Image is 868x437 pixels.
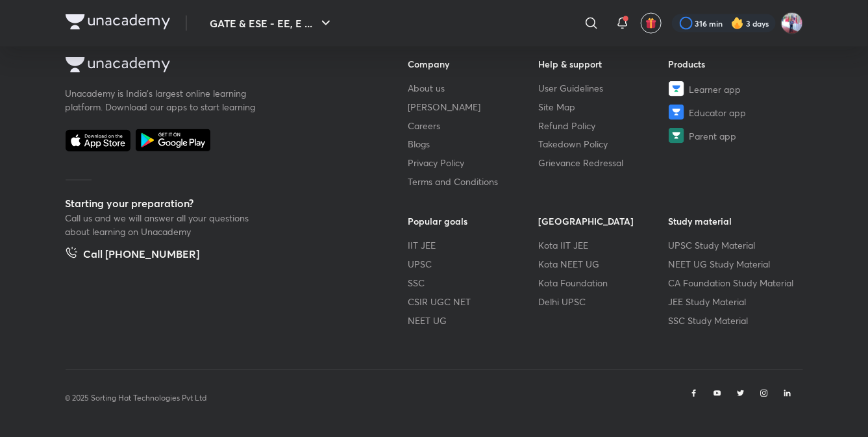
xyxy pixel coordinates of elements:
a: Kota NEET UG [538,258,669,271]
a: Kota IIT JEE [538,239,669,253]
a: Refund Policy [538,119,669,132]
a: SSC Study Material [669,314,799,328]
p: Call us and we will answer all your questions about learning on Unacademy [66,212,260,239]
p: © 2025 Sorting Hat Technologies Pvt Ltd [66,393,207,405]
a: Parent app [669,128,799,144]
span: Parent app [689,129,737,143]
span: Educator app [689,106,747,119]
h5: Call [PHONE_NUMBER] [84,247,200,265]
a: UPSC [408,258,539,271]
img: Company Logo [66,57,170,73]
a: About us [408,81,539,95]
a: SSC [408,277,539,290]
img: streak [731,17,744,30]
a: NEET UG [408,314,539,328]
a: UPSC Study Material [669,239,799,253]
img: Parent app [669,128,684,144]
h6: Products [669,57,799,71]
a: Grievance Redressal [538,156,669,170]
a: Privacy Policy [408,156,539,170]
img: avatar [645,18,657,29]
a: Company Logo [66,14,170,33]
h6: Study material [669,215,799,229]
a: Call [PHONE_NUMBER] [66,247,200,265]
a: Terms and Conditions [408,175,539,189]
h6: Popular goals [408,215,539,229]
button: avatar [641,13,662,34]
a: Blogs [408,138,539,151]
img: Company Logo [66,14,170,30]
a: [PERSON_NAME] [408,100,539,114]
img: Learner app [669,81,684,97]
a: Kota Foundation [538,277,669,290]
a: Delhi UPSC [538,295,669,309]
a: Learner app [669,81,799,97]
a: User Guidelines [538,81,669,95]
a: Takedown Policy [538,138,669,151]
h6: Company [408,57,539,71]
a: NEET UG Study Material [669,258,799,271]
img: Pradeep Kumar [781,12,803,34]
h6: [GEOGRAPHIC_DATA] [538,215,669,229]
a: Site Map [538,100,669,114]
a: JEE Study Material [669,295,799,309]
p: Unacademy is India’s largest online learning platform. Download our apps to start learning [66,86,260,114]
h5: Starting your preparation? [66,196,367,212]
h6: Help & support [538,57,669,71]
a: Company Logo [66,57,367,76]
a: Educator app [669,105,799,120]
a: CSIR UGC NET [408,295,539,309]
a: Careers [408,119,539,132]
a: IIT JEE [408,239,539,253]
span: Careers [408,119,441,132]
img: Educator app [669,105,684,120]
span: Learner app [689,82,741,96]
button: GATE & ESE - EE, E ... [203,10,341,36]
a: CA Foundation Study Material [669,277,799,290]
